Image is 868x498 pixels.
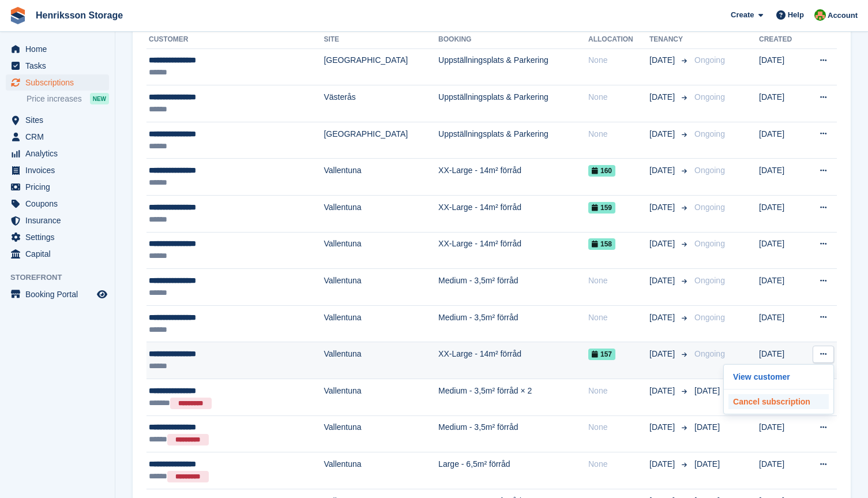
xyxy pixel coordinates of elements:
[588,312,649,324] div: None
[6,196,109,212] a: menu
[324,31,438,49] th: Site
[25,196,95,212] span: Coupons
[25,246,95,262] span: Capital
[438,379,588,416] td: Medium - 3,5m² förråd × 2
[25,58,95,74] span: Tasks
[324,269,438,306] td: Vallentuna
[588,128,649,140] div: None
[6,112,109,128] a: menu
[759,269,804,306] td: [DATE]
[324,48,438,85] td: [GEOGRAPHIC_DATA]
[649,201,677,214] span: [DATE]
[694,203,725,212] span: Ongoing
[759,342,804,379] td: [DATE]
[588,91,649,103] div: None
[788,9,804,21] span: Help
[324,85,438,122] td: Västerås
[588,421,649,433] div: None
[649,275,677,287] span: [DATE]
[6,58,109,74] a: menu
[95,287,109,301] a: Preview store
[588,202,615,214] span: 159
[588,458,649,470] div: None
[6,41,109,57] a: menu
[438,196,588,233] td: XX-Large - 14m² förråd
[649,31,690,49] th: Tenancy
[438,415,588,452] td: Medium - 3,5m² förråd
[694,386,720,395] span: [DATE]
[10,272,115,283] span: Storefront
[6,74,109,91] a: menu
[25,212,95,229] span: Insurance
[588,31,649,49] th: Allocation
[25,179,95,195] span: Pricing
[759,452,804,489] td: [DATE]
[146,31,324,49] th: Customer
[759,415,804,452] td: [DATE]
[25,41,95,57] span: Home
[438,85,588,122] td: Uppställningsplats & Parkering
[6,286,109,302] a: menu
[588,54,649,66] div: None
[324,122,438,159] td: [GEOGRAPHIC_DATA]
[438,342,588,379] td: XX-Large - 14m² förråd
[438,48,588,85] td: Uppställningsplats & Parkering
[649,54,677,66] span: [DATE]
[588,349,615,360] span: 157
[759,232,804,269] td: [DATE]
[694,349,725,358] span: Ongoing
[649,91,677,103] span: [DATE]
[728,369,829,384] a: View customer
[6,145,109,162] a: menu
[759,196,804,233] td: [DATE]
[438,269,588,306] td: Medium - 3,5m² förråd
[324,379,438,416] td: Vallentuna
[759,122,804,159] td: [DATE]
[694,422,720,432] span: [DATE]
[649,385,677,397] span: [DATE]
[694,166,725,175] span: Ongoing
[814,9,826,21] img: Mikael Holmström
[6,179,109,195] a: menu
[759,48,804,85] td: [DATE]
[588,385,649,397] div: None
[649,421,677,433] span: [DATE]
[759,85,804,122] td: [DATE]
[588,275,649,287] div: None
[728,394,829,409] p: Cancel subscription
[25,162,95,178] span: Invoices
[731,9,754,21] span: Create
[694,92,725,102] span: Ongoing
[90,93,109,104] div: NEW
[438,122,588,159] td: Uppställningsplats & Parkering
[324,159,438,196] td: Vallentuna
[25,145,95,162] span: Analytics
[694,55,725,65] span: Ongoing
[25,129,95,145] span: CRM
[438,452,588,489] td: Large - 6,5m² förråd
[31,6,127,25] a: Henriksson Storage
[9,7,27,24] img: stora-icon-8386f47178a22dfd0bd8f6a31ec36ba5ce8667c1dd55bd0f319d3a0aa187defe.svg
[438,159,588,196] td: XX-Large - 14m² förråd
[27,92,109,105] a: Price increases NEW
[6,246,109,262] a: menu
[649,348,677,360] span: [DATE]
[759,305,804,342] td: [DATE]
[25,286,95,302] span: Booking Portal
[324,232,438,269] td: Vallentuna
[694,276,725,285] span: Ongoing
[694,459,720,469] span: [DATE]
[649,128,677,140] span: [DATE]
[649,458,677,470] span: [DATE]
[324,452,438,489] td: Vallentuna
[6,212,109,229] a: menu
[324,305,438,342] td: Vallentuna
[324,196,438,233] td: Vallentuna
[25,112,95,128] span: Sites
[438,232,588,269] td: XX-Large - 14m² förråd
[828,10,858,21] span: Account
[438,31,588,49] th: Booking
[649,312,677,324] span: [DATE]
[649,164,677,177] span: [DATE]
